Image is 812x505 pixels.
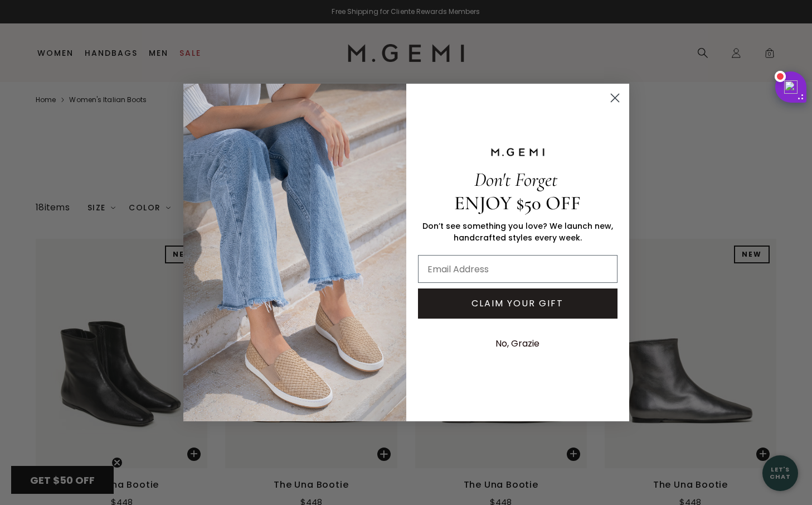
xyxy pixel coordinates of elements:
[454,191,581,215] span: ENJOY $50 OFF
[605,88,625,108] button: Close dialog
[418,255,617,283] input: Email Address
[422,220,613,243] span: Don’t see something you love? We launch new, handcrafted styles every week.
[490,330,545,358] button: No, Grazie
[418,288,617,319] button: CLAIM YOUR GIFT
[490,147,546,157] img: M.GEMI
[474,168,557,191] span: Don't Forget
[183,84,406,421] img: M.Gemi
